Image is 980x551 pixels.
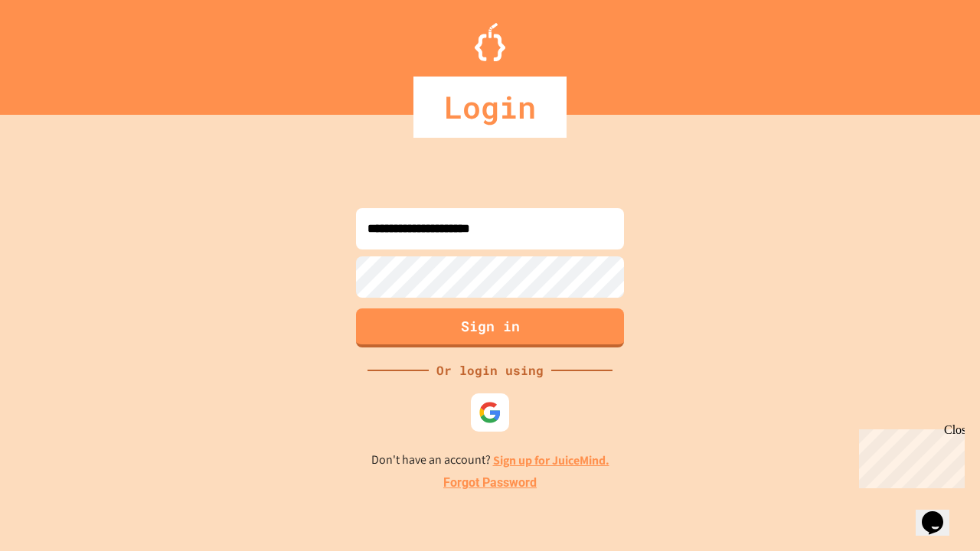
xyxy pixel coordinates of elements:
p: Don't have an account? [371,451,609,470]
iframe: chat widget [853,423,965,488]
img: google-icon.svg [479,401,501,424]
button: Sign in [356,308,624,347]
div: Login [413,77,567,138]
img: Logo.svg [475,23,505,61]
div: Or login using [429,361,551,380]
iframe: chat widget [916,490,965,536]
a: Sign up for JuiceMind. [493,452,609,468]
div: Chat with us now!Close [6,6,106,97]
a: Forgot Password [443,474,537,492]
